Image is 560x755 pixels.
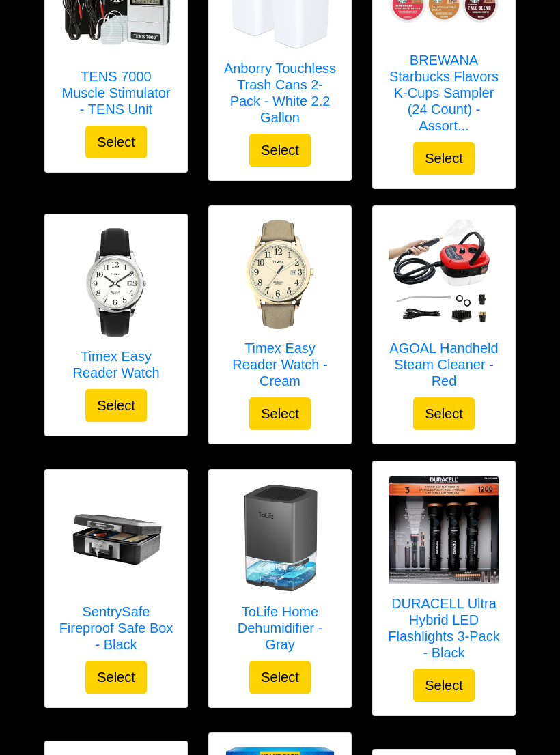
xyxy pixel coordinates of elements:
[389,220,499,329] img: AGOAL Handheld Steam Cleaner - Red
[59,348,173,381] h5: Timex Easy Reader Watch
[389,476,499,584] img: DURACELL Ultra Hybrid LED Flashlights 3-Pack - Black
[59,483,173,661] a: SentrySafe Fireproof Safe Box - Black SentrySafe Fireproof Safe Box - Black
[387,220,501,397] a: AGOAL Handheld Steam Cleaner - Red AGOAL Handheld Steam Cleaner - Red
[413,397,475,430] button: Select
[223,483,337,661] a: ToLife Home Dehumidifier - Gray ToLife Home Dehumidifier - Gray
[249,134,311,167] button: Select
[249,661,311,694] button: Select
[387,340,501,389] h5: AGOAL Handheld Steam Cleaner - Red
[59,68,173,117] h5: TENS 7000 Muscle Stimulator - TENS Unit
[223,60,337,126] h5: Anborry Touchless Trash Cans 2-Pack - White 2.2 Gallon
[85,389,147,422] button: Select
[413,669,475,702] button: Select
[223,603,337,653] h5: ToLife Home Dehumidifier - Gray
[59,603,173,653] h5: SentrySafe Fireproof Safe Box - Black
[85,126,147,158] button: Select
[61,228,171,337] img: Timex Easy Reader Watch
[223,340,337,389] h5: Timex Easy Reader Watch - Cream
[387,595,501,661] h5: DURACELL Ultra Hybrid LED Flashlights 3-Pack - Black
[249,397,311,430] button: Select
[413,142,475,175] button: Select
[61,483,171,593] img: SentrySafe Fireproof Safe Box - Black
[225,220,335,329] img: Timex Easy Reader Watch - Cream
[387,475,501,669] a: DURACELL Ultra Hybrid LED Flashlights 3-Pack - Black DURACELL Ultra Hybrid LED Flashlights 3-Pack...
[225,483,335,593] img: ToLife Home Dehumidifier - Gray
[59,228,173,389] a: Timex Easy Reader Watch Timex Easy Reader Watch
[85,661,147,694] button: Select
[387,52,501,134] h5: BREWANA Starbucks Flavors K-Cups Sampler (24 Count) - Assort...
[223,220,337,397] a: Timex Easy Reader Watch - Cream Timex Easy Reader Watch - Cream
